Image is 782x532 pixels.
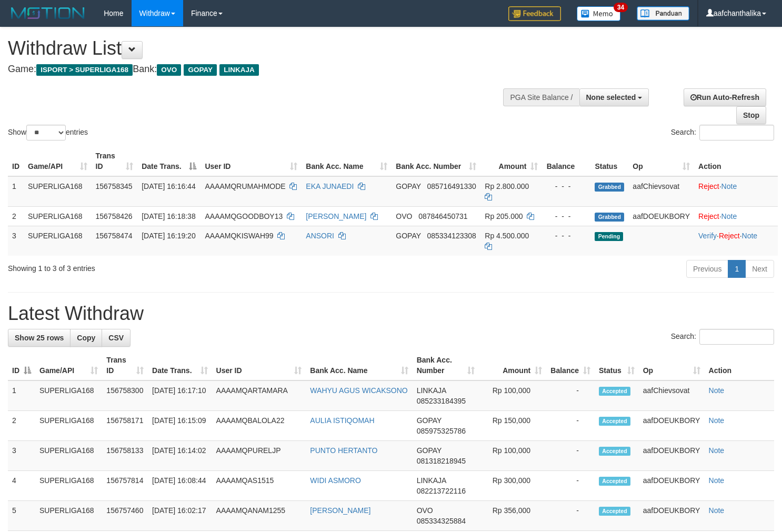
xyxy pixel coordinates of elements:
td: SUPERLIGA168 [35,411,102,441]
td: - [546,501,595,531]
td: AAAAMQAS1515 [212,471,306,501]
span: 156758426 [96,212,133,220]
a: WAHYU AGUS WICAKSONO [310,386,407,395]
img: MOTION_logo.png [8,5,88,21]
td: SUPERLIGA168 [35,380,102,411]
td: · [694,176,778,207]
td: 156758171 [102,411,148,441]
span: Copy [77,334,95,342]
td: 5 [8,501,35,531]
span: AAAAMQKISWAH99 [205,232,273,240]
span: Rp 205.000 [485,212,523,220]
a: ANSORI [306,232,334,240]
div: - - - [546,181,586,192]
td: SUPERLIGA168 [24,226,92,256]
td: 1 [8,176,24,207]
a: Note [709,446,725,455]
span: Copy 081318218945 to clipboard [417,457,466,465]
td: SUPERLIGA168 [24,176,92,207]
td: 156758133 [102,441,148,471]
th: User ID: activate to sort column ascending [212,350,306,380]
a: Note [709,476,725,485]
button: None selected [579,88,649,106]
th: Balance [542,146,590,176]
span: Rp 4.500.000 [485,232,529,240]
td: [DATE] 16:02:17 [148,501,212,531]
h4: Game: Bank: [8,64,511,75]
th: Action [694,146,778,176]
input: Search: [699,329,774,345]
span: Grabbed [595,183,624,192]
img: panduan.png [637,6,689,21]
td: AAAAMQARTAMARA [212,380,306,411]
td: 2 [8,206,24,226]
span: 156758474 [96,232,133,240]
th: Bank Acc. Name: activate to sort column ascending [302,146,392,176]
td: aafDOEUKBORY [639,441,705,471]
div: PGA Site Balance / [503,88,579,106]
span: GOPAY [396,232,420,240]
span: LINKAJA [219,64,259,76]
a: Stop [736,106,766,124]
td: [DATE] 16:17:10 [148,380,212,411]
td: Rp 100,000 [479,380,547,411]
h1: Withdraw List [8,38,511,59]
span: Rp 2.800.000 [485,182,529,190]
td: Rp 356,000 [479,501,547,531]
th: Amount: activate to sort column ascending [480,146,542,176]
th: Bank Acc. Number: activate to sort column ascending [392,146,480,176]
td: - [546,471,595,501]
td: 4 [8,471,35,501]
span: GOPAY [417,446,442,455]
td: AAAAMQANAM1255 [212,501,306,531]
select: Showentries [26,125,66,140]
span: LINKAJA [417,476,446,485]
span: CSV [108,334,124,342]
th: Amount: activate to sort column ascending [479,350,547,380]
td: 3 [8,226,24,256]
td: SUPERLIGA168 [35,501,102,531]
span: Accepted [599,477,630,486]
a: AULIA ISTIQOMAH [310,416,374,425]
td: 156757814 [102,471,148,501]
span: Accepted [599,447,630,456]
div: - - - [546,211,586,222]
td: aafDOEUKBORY [628,206,694,226]
span: 34 [614,3,628,12]
span: [DATE] 16:19:20 [142,232,195,240]
a: Note [709,386,725,395]
a: PUNTO HERTANTO [310,446,377,455]
a: Note [742,232,758,240]
span: GOPAY [417,416,442,425]
th: Game/API: activate to sort column ascending [24,146,92,176]
td: AAAAMQBALOLA22 [212,411,306,441]
span: Copy 087846450731 to clipboard [418,212,467,220]
span: GOPAY [184,64,217,76]
a: Next [745,260,774,278]
th: Balance: activate to sort column ascending [546,350,595,380]
td: · · [694,226,778,256]
td: aafDOEUKBORY [639,411,705,441]
span: Copy 085975325786 to clipboard [417,427,466,435]
td: SUPERLIGA168 [35,441,102,471]
td: Rp 300,000 [479,471,547,501]
th: Status [590,146,628,176]
img: Button%20Memo.svg [577,6,621,21]
th: Op: activate to sort column ascending [639,350,705,380]
input: Search: [699,125,774,140]
label: Search: [671,329,774,345]
div: - - - [546,230,586,241]
label: Search: [671,125,774,140]
a: Reject [698,212,719,220]
td: 1 [8,380,35,411]
span: Grabbed [595,213,624,222]
div: Showing 1 to 3 of 3 entries [8,259,318,274]
td: [DATE] 16:14:02 [148,441,212,471]
td: - [546,441,595,471]
a: Show 25 rows [8,329,71,347]
span: Pending [595,232,623,241]
span: Accepted [599,507,630,516]
a: [PERSON_NAME] [306,212,366,220]
span: Copy 085334325884 to clipboard [417,517,466,525]
th: Bank Acc. Number: activate to sort column ascending [413,350,479,380]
